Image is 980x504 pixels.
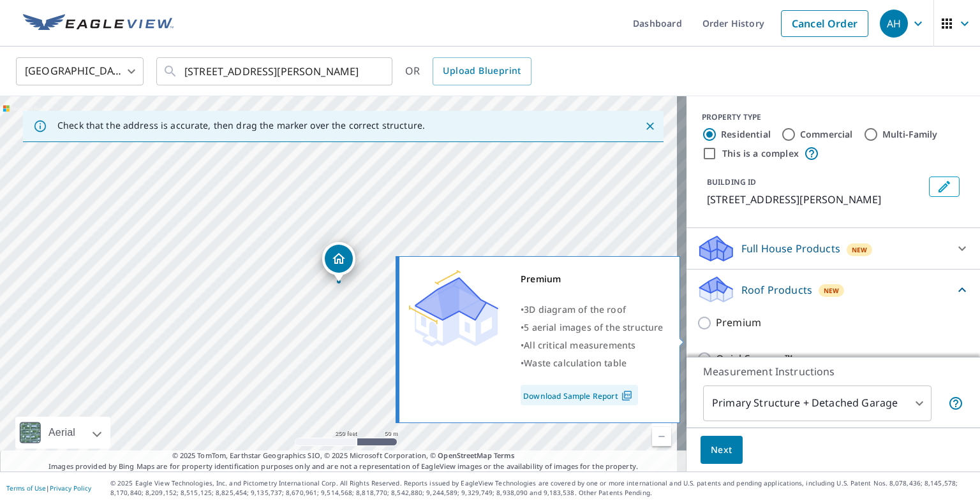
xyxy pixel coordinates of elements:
[741,282,812,298] p: Roof Products
[882,128,938,141] label: Multi-Family
[781,10,868,37] a: Cancel Order
[6,484,46,493] a: Terms of Use
[322,242,355,282] div: Dropped pin, building 1, Residential property, 4808 99th Ave NE Lake Stevens, WA 98258
[433,57,531,85] a: Upload Blueprint
[929,176,960,197] button: Edit building 1
[741,241,840,256] p: Full House Products
[521,301,664,319] div: •
[721,128,771,141] label: Residential
[618,390,635,401] img: Pdf Icon
[16,54,144,89] div: [GEOGRAPHIC_DATA]
[443,63,521,79] span: Upload Blueprint
[524,303,626,315] span: 3D diagram of the roof
[716,351,792,367] p: QuickSquares™
[524,357,627,369] span: Waste calculation table
[703,385,932,421] div: Primary Structure + Detached Garage
[521,336,664,354] div: •
[405,57,531,85] div: OR
[711,442,732,458] span: Next
[172,450,515,461] span: © 2025 TomTom, Earthstar Geographics SIO, © 2025 Microsoft Corporation, ©
[722,147,799,160] label: This is a complex
[707,192,924,207] p: [STREET_ADDRESS][PERSON_NAME]
[521,354,664,372] div: •
[494,450,515,460] a: Terms
[880,10,908,38] div: AH
[701,436,743,464] button: Next
[45,417,79,449] div: Aerial
[57,120,425,131] p: Check that the address is accurate, then drag the marker over the correct structure.
[23,14,174,33] img: EV Logo
[409,270,498,347] img: Premium
[438,450,491,460] a: OpenStreetMap
[707,176,756,187] p: BUILDING ID
[521,270,664,288] div: Premium
[184,54,366,89] input: Search by address or latitude-longitude
[110,479,974,498] p: © 2025 Eagle View Technologies, Inc. and Pictometry International Corp. All Rights Reserved. Repo...
[948,396,963,411] span: Your report will include the primary structure and a detached garage if one exists.
[800,128,853,141] label: Commercial
[697,233,970,264] div: Full House ProductsNew
[642,118,658,134] button: Close
[521,385,638,405] a: Download Sample Report
[524,321,663,333] span: 5 aerial images of the structure
[524,339,635,351] span: All critical measurements
[824,285,840,296] span: New
[521,319,664,336] div: •
[852,245,868,255] span: New
[50,484,91,493] a: Privacy Policy
[716,315,761,331] p: Premium
[6,484,91,492] p: |
[652,427,671,446] a: Current Level 17, Zoom Out
[702,112,965,123] div: PROPERTY TYPE
[697,275,970,305] div: Roof ProductsNew
[15,417,110,449] div: Aerial
[703,364,963,379] p: Measurement Instructions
